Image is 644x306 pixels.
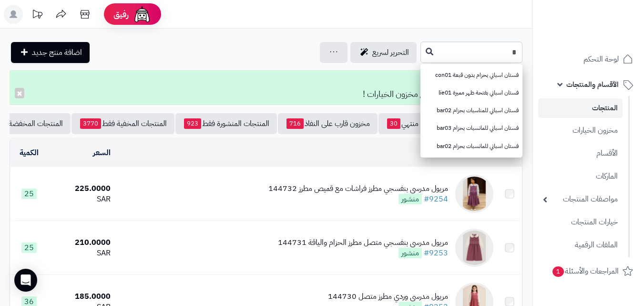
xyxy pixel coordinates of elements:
[20,147,39,158] a: الكمية
[538,189,623,210] a: مواصفات المنتجات
[399,194,422,204] span: منشور
[268,183,448,194] div: مريول مدرسي بنفسجي مطرز فراشات مع قميص مطرز 144732
[420,137,522,155] a: فستان اسباني للمانسبات بحزام bar02
[25,5,49,26] a: تحديثات المنصة
[52,237,111,248] div: 210.0000
[424,247,448,259] a: #9253
[52,248,111,259] div: SAR
[420,102,522,119] a: فستان اسباني للمناسبات بحزام bar02
[10,70,522,105] div: تم التعديل! تمت تحديث مخزون المنتج مع مخزون الخيارات !
[538,235,623,255] a: الملفات الرقمية
[278,237,448,248] div: مريول مدرسي بنفسجي متصل مطرز الحزام والياقة 144731
[52,291,111,302] div: 185.0000
[328,291,448,302] div: مريول مدرسي وردي مطرز متصل 144730
[11,42,90,63] a: اضافة منتج جديد
[552,266,564,277] span: 1
[583,53,619,66] span: لوحة التحكم
[372,47,409,58] span: التحرير لسريع
[175,113,277,134] a: المنتجات المنشورة فقط923
[21,189,37,199] span: 25
[15,88,24,98] button: ×
[579,25,635,45] img: logo-2.png
[420,66,522,84] a: فستان اسباني بحزام بدون قبعة con01
[420,119,522,137] a: فستان اسباني للمانسبات بحزام bar03
[538,98,623,118] a: المنتجات
[93,147,111,158] a: السعر
[538,48,638,71] a: لوحة التحكم
[52,194,111,205] div: SAR
[424,193,448,205] a: #9254
[566,78,619,91] span: الأقسام والمنتجات
[278,113,378,134] a: مخزون قارب على النفاذ716
[52,183,111,194] div: 225.0000
[32,47,82,58] span: اضافة منتج جديد
[455,229,493,267] img: مريول مدرسي بنفسجي متصل مطرز الحزام والياقة 144731
[399,248,422,258] span: منشور
[72,113,174,134] a: المنتجات المخفية فقط3770
[286,118,304,129] span: 716
[420,84,522,102] a: فستان اسباني بفتحة ظهر مميزة lie01
[14,269,37,292] div: Open Intercom Messenger
[133,5,152,24] img: ai-face.png
[80,118,101,129] span: 3770
[387,118,400,129] span: 30
[378,113,448,134] a: مخزون منتهي30
[538,143,623,164] a: الأقسام
[350,42,417,63] a: التحرير لسريع
[113,9,129,20] span: رفيق
[538,212,623,232] a: خيارات المنتجات
[538,260,638,283] a: المراجعات والأسئلة1
[184,118,201,129] span: 923
[455,175,493,213] img: مريول مدرسي بنفسجي مطرز فراشات مع قميص مطرز 144732
[21,243,37,253] span: 25
[552,264,619,278] span: المراجعات والأسئلة
[538,166,623,187] a: الماركات
[538,120,623,141] a: مخزون الخيارات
